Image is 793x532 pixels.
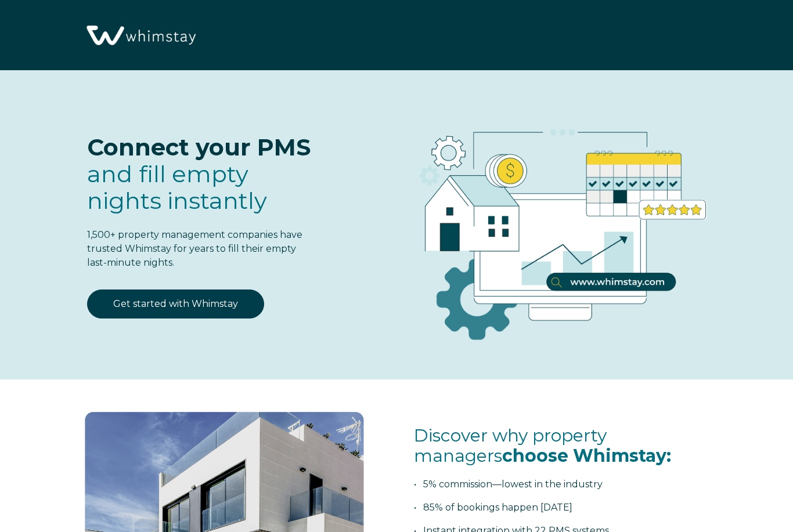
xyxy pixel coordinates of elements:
[87,160,267,215] span: fill empty nights instantly
[81,6,199,66] img: Whimstay Logo-02 1
[87,160,267,215] span: and
[414,425,671,466] span: Discover why property managers
[414,502,572,513] span: • 85% of bookings happen [DATE]
[414,479,603,490] span: • 5% commission—lowest in the industry
[87,133,311,161] span: Connect your PMS
[87,229,302,268] span: 1,500+ property management companies have trusted Whimstay for years to fill their empty last-min...
[87,289,264,319] a: Get started with Whimstay
[354,93,758,358] img: RBO Ilustrations-03
[502,445,671,466] span: choose Whimstay:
